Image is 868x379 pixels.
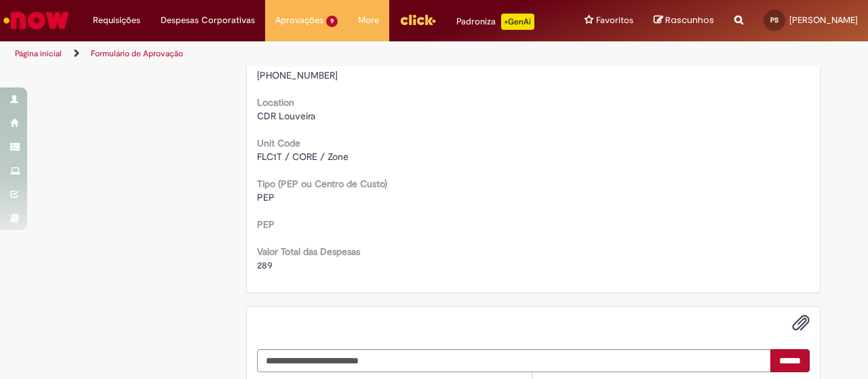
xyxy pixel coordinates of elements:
span: 289 [257,259,273,271]
span: 9 [326,16,338,27]
span: More [358,14,379,27]
b: Valor Total das Despesas [257,245,360,258]
span: FLC1T / CORE / Zone [257,151,349,163]
button: Adicionar anexos [792,314,810,332]
span: [PERSON_NAME] [789,14,858,26]
span: Requisições [93,14,140,27]
a: Rascunhos [654,14,714,27]
img: ServiceNow [1,7,71,34]
b: Location [257,96,294,108]
span: CDR Louveira [257,110,315,122]
span: Aprovações [275,14,323,27]
span: Favoritos [596,14,633,27]
b: PEP [257,218,275,231]
b: Tipo (PEP ou Centro de Custo) [257,178,387,190]
a: Formulário de Aprovação [91,48,183,59]
span: [PHONE_NUMBER] [257,69,338,81]
img: click_logo_yellow_360x200.png [399,9,436,30]
a: Página inicial [15,48,62,59]
b: Unit Code [257,137,300,149]
span: PS [770,16,778,24]
div: Padroniza [456,14,534,30]
textarea: Digite sua mensagem aqui... [257,349,772,372]
p: +GenAi [501,14,534,30]
span: Despesas Corporativas [161,14,255,27]
ul: Trilhas de página [10,41,568,66]
span: PEP [257,191,275,203]
span: Rascunhos [665,14,714,26]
